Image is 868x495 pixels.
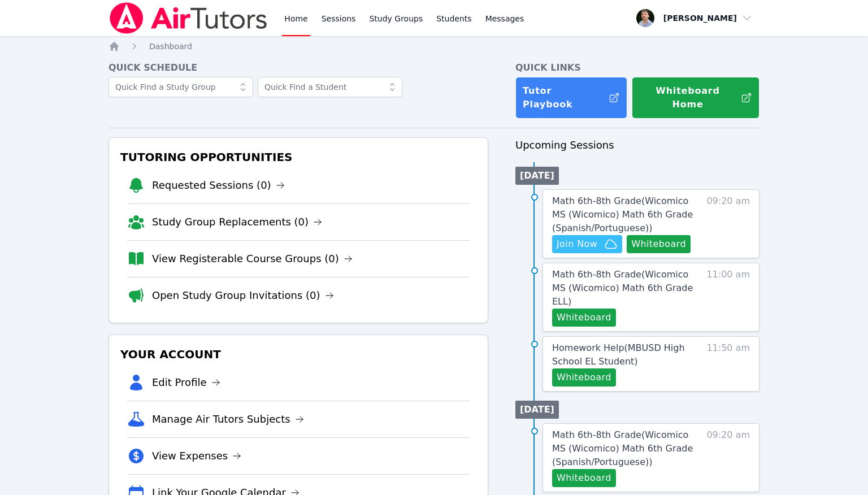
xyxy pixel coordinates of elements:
[152,288,334,303] a: Open Study Group Invitations (0)
[152,214,322,230] a: Study Group Replacements (0)
[152,448,241,464] a: View Expenses
[557,237,597,251] span: Join Now
[515,401,559,419] li: [DATE]
[552,368,616,387] button: Whiteboard
[485,13,524,24] span: Messages
[552,469,616,487] button: Whiteboard
[552,309,616,327] button: Whiteboard
[706,428,750,487] span: 09:20 am
[108,61,488,75] h4: Quick Schedule
[258,77,402,97] input: Quick Find a Student
[108,2,268,34] img: Air Tutors
[152,375,220,390] a: Edit Profile
[515,77,627,119] a: Tutor Playbook
[552,268,701,309] a: Math 6th-8th Grade(Wicomico MS (Wicomico) Math 6th Grade ELL)
[515,137,759,153] h3: Upcoming Sessions
[149,42,192,51] span: Dashboard
[515,61,759,75] h4: Quick Links
[632,77,759,119] button: Whiteboard Home
[152,177,285,193] a: Requested Sessions (0)
[552,196,693,233] span: Math 6th-8th Grade ( Wicomico MS (Wicomico) Math 6th Grade (Spanish/Portuguese) )
[552,342,685,367] span: Homework Help ( MBUSD High School EL Student )
[108,41,759,52] nav: Breadcrumb
[118,147,479,167] h3: Tutoring Opportunities
[552,194,701,235] a: Math 6th-8th Grade(Wicomico MS (Wicomico) Math 6th Grade (Spanish/Portuguese))
[108,77,253,97] input: Quick Find a Study Group
[706,341,750,387] span: 11:50 am
[552,429,693,467] span: Math 6th-8th Grade ( Wicomico MS (Wicomico) Math 6th Grade (Spanish/Portuguese) )
[515,167,559,185] li: [DATE]
[552,269,693,307] span: Math 6th-8th Grade ( Wicomico MS (Wicomico) Math 6th Grade ELL )
[706,194,750,253] span: 09:20 am
[627,235,691,253] button: Whiteboard
[118,344,479,364] h3: Your Account
[552,235,622,253] button: Join Now
[552,428,701,469] a: Math 6th-8th Grade(Wicomico MS (Wicomico) Math 6th Grade (Spanish/Portuguese))
[152,251,353,267] a: View Registerable Course Groups (0)
[706,268,750,327] span: 11:00 am
[152,411,304,427] a: Manage Air Tutors Subjects
[149,41,192,52] a: Dashboard
[552,341,701,368] a: Homework Help(MBUSD High School EL Student)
